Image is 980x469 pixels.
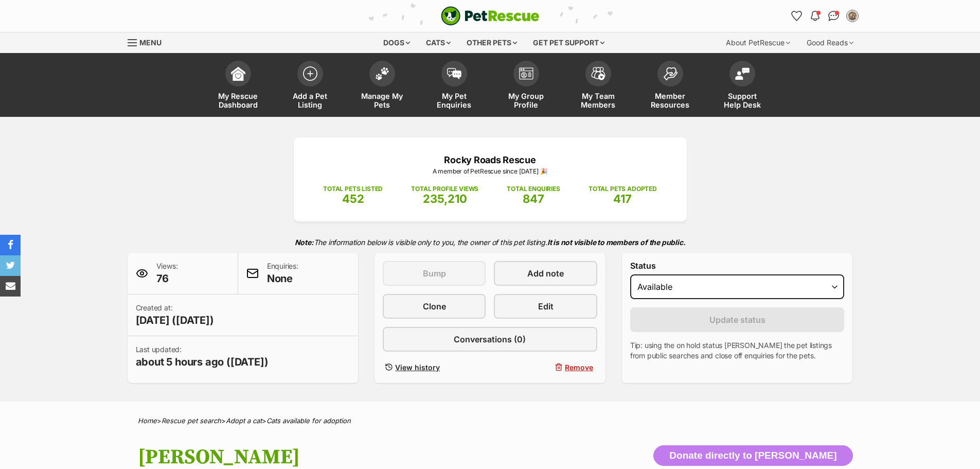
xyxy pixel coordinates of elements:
span: View history [395,362,440,373]
button: Update status [630,307,845,332]
img: member-resources-icon-8e73f808a243e03378d46382f2149f9095a855e16c252ad45f914b54edf8863c.svg [663,67,678,81]
a: Add a Pet Listing [274,56,346,117]
strong: Note: [295,238,314,247]
p: Views: [156,261,178,286]
span: 452 [342,192,364,205]
div: Other pets [459,32,524,53]
a: View history [383,360,486,375]
p: The information below is visible only to you, the owner of this pet listing. [128,232,853,253]
span: Bump [423,267,446,280]
a: Member Resources [634,56,706,117]
a: Support Help Desk [706,56,778,117]
p: TOTAL PROFILE VIEWS [411,184,478,194]
span: 847 [523,192,544,205]
span: Manage My Pets [359,92,405,109]
img: dashboard-icon-eb2f2d2d3e046f16d808141f083e7271f6b2e854fb5c12c21221c1fb7104beca.svg [231,66,245,81]
img: pet-enquiries-icon-7e3ad2cf08bfb03b45e93fb7055b45f3efa6380592205ae92323e6603595dc1f.svg [447,68,461,79]
img: chat-41dd97257d64d25036548639549fe6c8038ab92f7586957e7f3b1b290dea8141.svg [828,11,839,21]
a: Cats available for adoption [266,416,351,425]
h1: [PERSON_NAME] [138,445,573,469]
span: Add a Pet Listing [287,92,333,109]
a: Favourites [789,8,805,24]
span: My Team Members [575,92,621,109]
a: My Pet Enquiries [418,56,490,117]
button: Remove [494,360,597,375]
span: Menu [139,38,162,47]
a: Edit [494,294,597,319]
div: Get pet support [526,32,612,53]
p: A member of PetRescue since [DATE] 🎉 [309,167,671,176]
span: My Pet Enquiries [431,92,477,109]
span: My Group Profile [503,92,549,109]
div: Cats [419,32,458,53]
label: Status [630,261,845,270]
p: TOTAL PETS LISTED [323,184,383,194]
span: My Rescue Dashboard [215,92,261,109]
img: add-pet-listing-icon-0afa8454b4691262ce3f59096e99ab1cd57d4a30225e0717b998d2c9b9846f56.svg [303,66,317,81]
span: [DATE] ([DATE]) [136,313,214,327]
button: Donate directly to [PERSON_NAME] [653,445,852,466]
a: Add note [494,261,597,286]
div: About PetRescue [719,32,797,53]
span: about 5 hours ago ([DATE]) [136,355,269,369]
p: TOTAL PETS ADOPTED [589,184,657,194]
strong: It is not visible to members of the public. [547,238,686,247]
a: Conversations (0) [383,327,597,352]
a: My Team Members [562,56,634,117]
img: logo-cat-932fe2b9b8326f06289b0f2fb663e598f794de774fb13d1741a6617ecf9a85b4.svg [441,6,540,26]
span: Update status [709,314,765,326]
span: 76 [156,271,178,286]
span: Remove [565,362,593,373]
div: > > > [112,417,868,425]
ul: Account quick links [789,8,861,24]
button: My account [844,8,861,24]
a: Conversations [826,8,842,24]
img: help-desk-icon-fdf02630f3aa405de69fd3d07c3f3aa587a6932b1a1747fa1d2bba05be0121f9.svg [735,67,750,80]
a: Adopt a cat [226,416,262,425]
img: team-members-icon-5396bd8760b3fe7c0b43da4ab00e1e3bb1a5d9ba89233759b79545d2d3fc5d0d.svg [591,67,605,80]
div: Good Reads [799,32,861,53]
a: My Group Profile [490,56,562,117]
p: Rocky Roads Rescue [309,153,671,167]
span: None [267,271,298,286]
img: group-profile-icon-3fa3cf56718a62981997c0bc7e787c4b2cf8bcc04b72c1350f741eb67cf2f40e.svg [519,67,533,80]
span: Conversations (0) [454,333,526,345]
a: Rescue pet search [162,416,221,425]
a: My Rescue Dashboard [202,56,274,117]
a: Home [138,416,157,425]
a: Manage My Pets [346,56,418,117]
img: manage-my-pets-icon-02211641906a0b7f246fdf0571729dbe1e7629f14944591b6c1af311fb30b64b.svg [375,67,389,80]
p: TOTAL ENQUIRIES [507,184,560,194]
a: Menu [128,32,169,51]
img: Ebony Easterbrook profile pic [847,11,858,21]
button: Bump [383,261,486,286]
span: Support Help Desk [719,92,765,109]
a: Clone [383,294,486,319]
span: Member Resources [647,92,693,109]
p: Created at: [136,303,214,327]
span: 417 [613,192,632,205]
div: Dogs [376,32,417,53]
span: Clone [423,300,446,312]
span: Add note [527,267,564,280]
span: Edit [538,300,554,312]
p: Last updated: [136,344,269,369]
button: Notifications [807,8,824,24]
p: Enquiries: [267,261,298,286]
img: notifications-46538b983faf8c2785f20acdc204bb7945ddae34d4c08c2a6579f10ce5e182be.svg [811,11,819,21]
a: PetRescue [441,6,540,26]
span: 235,210 [423,192,467,205]
p: Tip: using the on hold status [PERSON_NAME] the pet listings from public searches and close off e... [630,340,845,361]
